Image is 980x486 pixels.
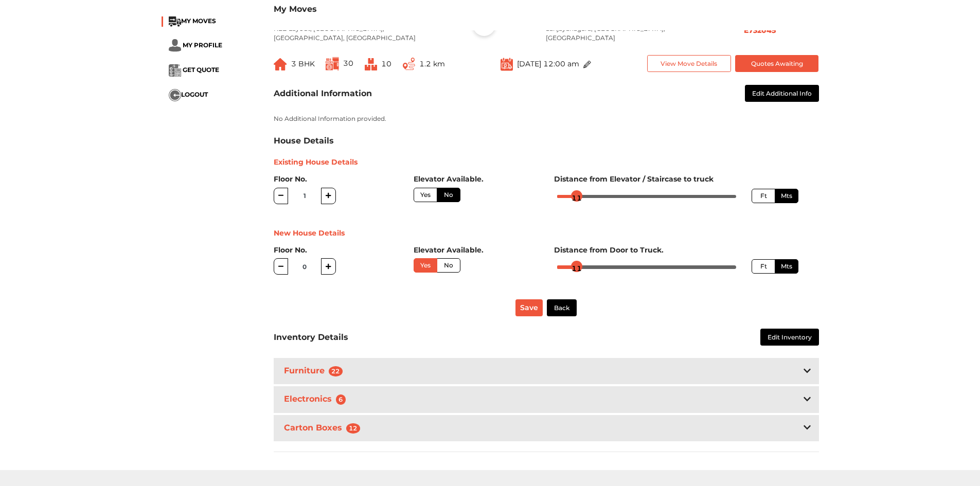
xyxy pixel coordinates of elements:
p: KEB Layout, [GEOGRAPHIC_DATA], [GEOGRAPHIC_DATA], [GEOGRAPHIC_DATA] [274,24,453,43]
p: Sanjayanagara, [GEOGRAPHIC_DATA], [GEOGRAPHIC_DATA] [546,24,725,43]
button: View Move Details [647,55,731,72]
h3: Furniture [282,364,349,379]
img: ... [501,57,513,71]
span: [DATE] 12:00 am [517,59,579,68]
h6: New House Details [274,229,819,238]
span: 1.2 km [419,59,445,68]
label: Mts [775,259,798,274]
img: ... [274,58,287,70]
span: MY PROFILE [183,41,222,49]
button: Back [547,299,577,316]
h6: Floor No. [274,246,399,255]
button: ...LOGOUT [169,89,208,101]
h3: House Details [274,136,334,146]
button: Edit Additional Info [745,85,819,102]
span: 10 [381,59,391,68]
button: Quotes Awaiting [735,55,819,72]
span: 6 [336,394,346,405]
label: Yes [414,188,437,202]
h3: Additional Information [274,88,372,98]
span: LOGOUT [181,91,208,98]
img: ... [326,57,339,70]
div: 11 [567,260,586,277]
h6: Floor No. [274,175,399,184]
h6: Distance from Door to Truck. [554,246,819,255]
img: ... [403,58,415,70]
span: 3 BHK [291,59,315,68]
div: 11 [567,189,586,207]
span: MY MOVES [181,17,216,25]
label: No [437,188,460,202]
h6: Elevator Available. [414,175,539,184]
p: No Additional Information provided. [274,114,819,123]
a: ... GET QUOTE [169,66,219,74]
h6: Elevator Available. [414,246,539,255]
a: ...MY MOVES [169,17,216,25]
img: ... [169,89,181,101]
h3: Electronics [282,392,352,407]
label: Ft [752,259,775,274]
button: E732045 [741,25,779,37]
img: ... [169,16,181,27]
label: Mts [775,189,798,203]
img: ... [583,61,591,68]
img: ... [365,58,377,70]
h3: Inventory Details [274,332,348,342]
b: E732045 [744,26,776,35]
h6: Existing House Details [274,158,819,167]
a: ... MY PROFILE [169,41,222,49]
span: GET QUOTE [183,66,219,74]
label: No [437,258,460,273]
button: Save [515,299,543,316]
button: Edit Inventory [760,329,819,346]
h3: My Moves [274,4,819,14]
h6: Distance from Elevator / Staircase to truck [554,175,819,184]
label: Yes [414,258,437,273]
span: 22 [329,366,343,376]
h3: Carton Boxes [282,421,367,436]
img: ... [169,39,181,52]
label: Ft [752,189,775,203]
span: 30 [343,59,353,68]
span: 12 [346,423,361,434]
img: ... [169,64,181,77]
